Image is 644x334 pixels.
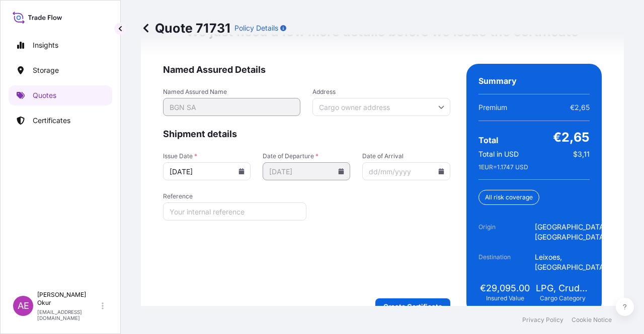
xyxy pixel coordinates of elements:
p: [EMAIL_ADDRESS][DOMAIN_NAME] [37,309,100,321]
span: Insured Value [486,294,524,302]
a: Storage [9,60,112,80]
span: AE [18,301,29,311]
a: Cookie Notice [572,316,612,324]
span: Total [478,135,498,145]
p: Create Certificate [383,301,442,311]
span: Summary [478,76,517,86]
div: All risk coverage [478,190,539,205]
input: dd/mm/yyyy [263,162,350,180]
span: Date of Arrival [362,152,450,160]
span: LPG, Crude Oil, Utility Fuel, Mid Distillates and Specialities, Fertilisers [536,282,590,294]
span: Premium [478,102,507,113]
span: Leixoes, [GEOGRAPHIC_DATA] [535,252,609,272]
span: Shipment details [163,128,450,140]
p: Storage [33,65,59,75]
input: dd/mm/yyyy [163,162,251,180]
span: 1 EUR = 1.1747 USD [478,163,528,171]
input: Your internal reference [163,202,306,220]
p: Quote 71731 [141,20,230,36]
a: Insights [9,35,112,55]
button: Create Certificate [375,298,450,314]
span: Named Assured Details [163,64,450,76]
a: Quotes [9,85,112,105]
span: Total in USD [478,149,519,159]
span: Issue Date [163,152,251,160]
p: Policy Details [234,23,278,33]
p: Quotes [33,90,56,100]
span: Cargo Category [540,294,586,302]
a: Certificates [9,110,112,131]
span: $3,11 [573,149,590,159]
span: Named Assured Name [163,88,300,96]
input: dd/mm/yyyy [362,162,450,180]
p: Insights [33,40,58,50]
span: Destination [478,252,535,272]
span: Address [312,88,450,96]
span: €2,65 [570,102,590,113]
input: Cargo owner address [312,98,450,116]
p: [PERSON_NAME] Okur [37,291,100,307]
span: Date of Departure [263,152,350,160]
p: Certificates [33,116,70,126]
span: Origin [478,222,535,242]
span: €29,095.00 [480,282,530,294]
span: €2,65 [553,129,590,145]
span: Reference [163,192,306,200]
a: Privacy Policy [522,316,563,324]
span: [GEOGRAPHIC_DATA], [GEOGRAPHIC_DATA] [535,222,609,242]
